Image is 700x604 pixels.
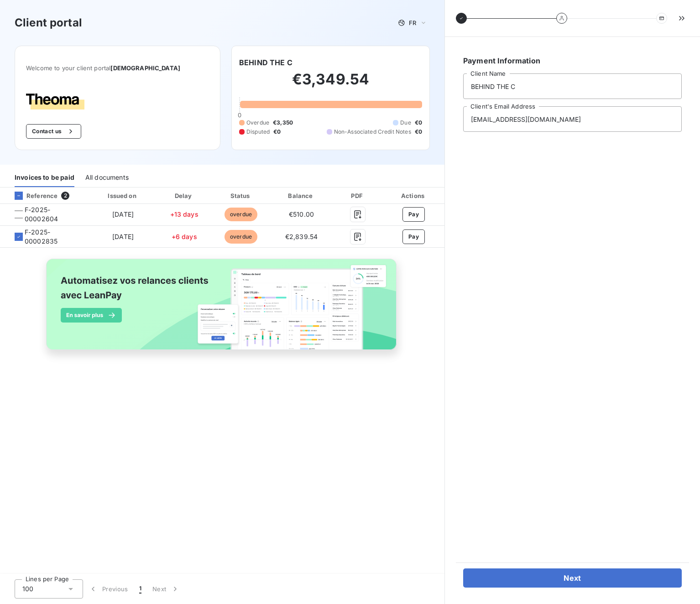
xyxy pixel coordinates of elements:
input: placeholder [463,106,682,132]
div: Invoices to be paid [15,168,74,187]
span: €2,839.54 [285,233,318,240]
button: Pay [402,207,425,222]
h6: Payment Information [463,55,682,66]
button: Next [463,568,682,588]
span: FR [409,19,416,26]
h2: €3,349.54 [239,70,422,98]
h3: Client portal [15,15,82,31]
div: Status [214,191,268,200]
div: Delay [158,191,210,200]
span: 1 [139,584,141,594]
button: Pay [402,229,425,244]
span: +13 days [170,210,199,218]
img: banner [38,253,407,365]
span: Non-Associated Credit Notes [334,128,411,136]
span: +6 days [172,233,197,240]
span: €510.00 [289,210,314,218]
span: overdue [225,208,257,221]
span: €0 [415,128,422,136]
span: 2 [61,192,69,200]
span: Due [400,119,411,127]
span: Welcome to your client portal [26,64,209,72]
span: €0 [415,119,422,127]
span: [DATE] [112,210,134,218]
button: 1 [134,579,147,599]
span: overdue [225,230,257,244]
input: placeholder [463,73,682,99]
span: F-2025-00002835 [25,228,82,246]
button: Previous [83,579,134,599]
div: Reference [7,192,57,200]
button: Next [147,579,185,599]
img: Company logo [26,94,84,109]
button: Contact us [26,124,81,139]
span: [DATE] [112,233,134,240]
span: F-2025-00002604 [25,205,82,224]
div: Balance [272,191,331,200]
h6: BEHIND THE C [239,57,293,68]
span: Overdue [246,119,269,127]
div: Issued on [91,191,154,200]
span: Disputed [246,128,270,136]
div: Actions [385,191,443,200]
span: 0 [238,111,241,119]
div: PDF [334,191,381,200]
span: €0 [273,128,281,136]
span: [DEMOGRAPHIC_DATA] [110,64,180,72]
span: 100 [22,584,33,594]
div: All documents [85,168,129,187]
span: €3,350 [273,119,293,127]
